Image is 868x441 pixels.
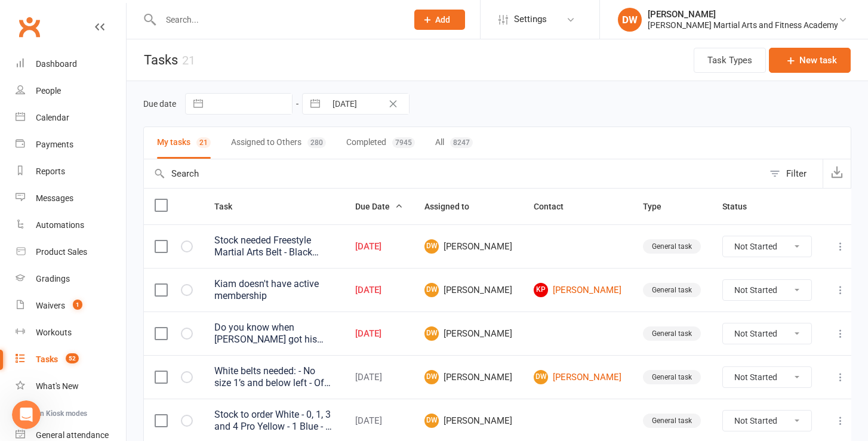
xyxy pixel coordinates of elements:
[36,430,109,440] div: General attendance
[424,283,512,297] span: [PERSON_NAME]
[19,254,65,264] b: To set up:
[10,47,229,63] div: [DATE]
[214,199,245,214] button: Task
[182,53,195,67] div: 21
[534,283,548,297] span: KP
[383,97,404,111] button: Clear Date
[16,346,126,373] a: Tasks 52
[19,195,88,204] b: Requirements:
[414,10,465,30] button: Add
[214,235,334,258] div: Stock needed Freestyle Martial Arts Belt - Black Green - 6 Freestyle Martial Arts Belt - Black Re...
[76,350,85,359] button: Start recording
[435,127,473,159] button: All8247
[424,370,439,384] span: DW
[36,140,73,149] div: Payments
[424,414,439,428] span: DW
[28,297,220,308] li: Set up a Membership Plan for these events
[28,272,220,294] li: Create classes/events in your calendar with a specific event type
[66,353,79,363] span: 52
[36,328,72,337] div: Workouts
[307,137,326,148] div: 280
[36,86,61,95] div: People
[424,239,439,254] span: DW
[214,202,245,211] span: Task
[534,199,577,214] button: Contact
[424,370,512,384] span: [PERSON_NAME]
[355,202,403,211] span: Due Date
[73,300,82,310] span: 1
[16,51,126,78] a: Dashboard
[16,78,126,104] a: People
[355,242,403,252] div: [DATE]
[10,63,196,100] div: 👋 Hi there, what brings you here [DATE]?
[534,370,548,384] span: DW
[214,322,334,346] div: Do you know when [PERSON_NAME] got his black belt?
[36,301,65,310] div: Waivers
[514,6,547,33] span: Settings
[648,9,838,20] div: [PERSON_NAME]
[214,365,334,389] div: White belts needed: - No size 1’s and below left - Of size 3, only 4 belts left - No size 5’s - [...
[16,319,126,346] a: Workouts
[157,11,399,28] input: Search...
[28,226,220,248] li: Real-time payments account with [PERSON_NAME]
[722,199,760,214] button: Status
[205,345,224,364] button: Send a message…
[36,274,70,283] div: Gradings
[36,354,58,364] div: Tasks
[355,416,403,426] div: [DATE]
[694,48,766,73] button: Task Types
[36,193,73,203] div: Messages
[19,350,28,359] button: Emoji picker
[210,5,231,26] div: Close
[187,5,210,27] button: Home
[58,15,82,27] p: Active
[648,20,838,30] div: [PERSON_NAME] Martial Arts and Fitness Academy
[153,110,229,136] div: book and pay
[36,166,65,176] div: Reports
[346,127,415,159] button: Completed7945
[36,381,79,391] div: What's New
[534,202,577,211] span: Contact
[16,212,126,239] a: Automations
[450,137,473,148] div: 8247
[424,202,482,211] span: Assigned to
[424,414,512,428] span: [PERSON_NAME]
[19,153,220,188] div: Book and Pay lets you create a weblink for people to book and instantly pay for specific classes ...
[722,202,760,211] span: Status
[57,350,66,359] button: Upload attachment
[10,325,229,345] textarea: Message…
[355,199,403,214] button: Due Date
[28,211,220,223] li: Ezidebit or Stripe as your payment provider
[10,110,229,146] div: David says…
[28,310,220,332] li: Access the link via Admin > Membership Plans > Manage Book & Pay
[36,113,69,122] div: Calendar
[643,370,701,384] div: General task
[643,414,701,428] div: General task
[424,326,439,341] span: DW
[16,185,126,212] a: Messages
[16,158,126,185] a: Reports
[214,409,334,433] div: Stock to order White - 0, 1, 3 and 4 Pro Yellow - 1 Blue - 1 and 3
[764,159,823,188] button: Filter
[355,285,403,295] div: [DATE]
[16,131,126,158] a: Payments
[12,400,41,429] iframe: Intercom live chat
[16,373,126,400] a: What's New
[424,199,482,214] button: Assigned to
[643,326,701,341] div: General task
[144,159,764,188] input: Search
[435,15,450,24] span: Add
[424,239,512,254] span: [PERSON_NAME]
[618,8,642,32] div: DW
[16,104,126,131] a: Calendar
[392,137,415,148] div: 7945
[10,63,229,110] div: Toby says…
[769,48,851,73] button: New task
[36,220,84,230] div: Automations
[157,127,211,159] button: My tasks21
[424,326,512,341] span: [PERSON_NAME]
[643,202,675,211] span: Type
[163,117,220,129] div: book and pay
[534,283,621,297] a: KP[PERSON_NAME]
[643,199,675,214] button: Type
